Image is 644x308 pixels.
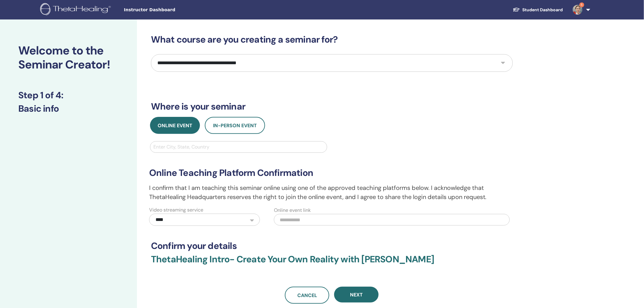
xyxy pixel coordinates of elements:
p: I confirm that I am teaching this seminar online using one of the approved teaching platforms bel... [149,183,515,201]
span: Online Event [158,122,192,129]
h3: Step 1 of 4 : [18,90,119,101]
button: In-Person Event [205,117,265,134]
h3: ThetaHealing Intro- Create Your Own Reality with [PERSON_NAME] [151,254,513,272]
h3: Online Teaching Platform Confirmation [149,167,515,178]
img: logo.png [40,3,113,17]
label: Online event link [274,207,311,214]
span: Next [350,292,363,298]
span: Cancel [297,292,317,299]
h3: Where is your seminar [151,101,513,112]
h3: Basic info [18,103,119,114]
button: Next [334,287,379,303]
img: graduation-cap-white.svg [513,7,520,12]
h2: Welcome to the Seminar Creator! [18,44,119,72]
span: In-Person Event [213,122,257,129]
a: Student Dashboard [508,4,568,16]
span: Instructor Dashboard [124,7,215,13]
a: Cancel [285,287,329,304]
h3: What course are you creating a seminar for? [151,34,513,45]
label: Video streaming service [149,206,203,214]
span: 5 [579,2,584,7]
h3: Confirm your details [151,240,513,251]
button: Online Event [150,117,200,134]
img: default.jpg [573,5,583,15]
